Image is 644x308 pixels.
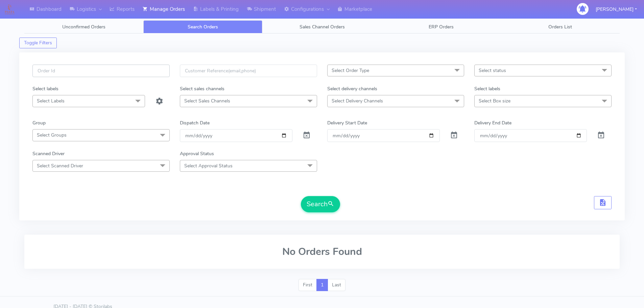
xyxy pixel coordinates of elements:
[32,150,65,157] label: Scanned Driver
[188,24,218,30] span: Search Orders
[474,119,511,126] label: Delivery End Date
[327,85,377,92] label: Select delivery channels
[301,196,340,212] button: Search
[180,85,224,92] label: Select sales channels
[184,98,230,104] span: Select Sales Channels
[180,150,214,157] label: Approval Status
[429,24,454,30] span: ERP Orders
[479,67,506,74] span: Select status
[19,38,57,48] button: Toggle Filters
[479,98,510,104] span: Select Box size
[300,24,345,30] span: Sales Channel Orders
[591,2,642,16] button: [PERSON_NAME]
[24,20,620,33] ul: Tabs
[32,65,170,77] input: Order Id
[327,119,367,126] label: Delivery Start Date
[32,85,58,92] label: Select labels
[548,24,572,30] span: Orders List
[332,98,383,104] span: Select Delivery Channels
[474,85,500,92] label: Select labels
[37,163,83,169] span: Select Scanned Driver
[62,24,105,30] span: Unconfirmed Orders
[37,132,67,138] span: Select Groups
[32,246,612,257] h2: No Orders Found
[37,98,65,104] span: Select Labels
[32,119,46,126] label: Group
[180,65,317,77] input: Customer Reference(email,phone)
[184,163,233,169] span: Select Approval Status
[180,119,210,126] label: Dispatch Date
[332,67,369,74] span: Select Order Type
[316,279,328,291] a: 1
